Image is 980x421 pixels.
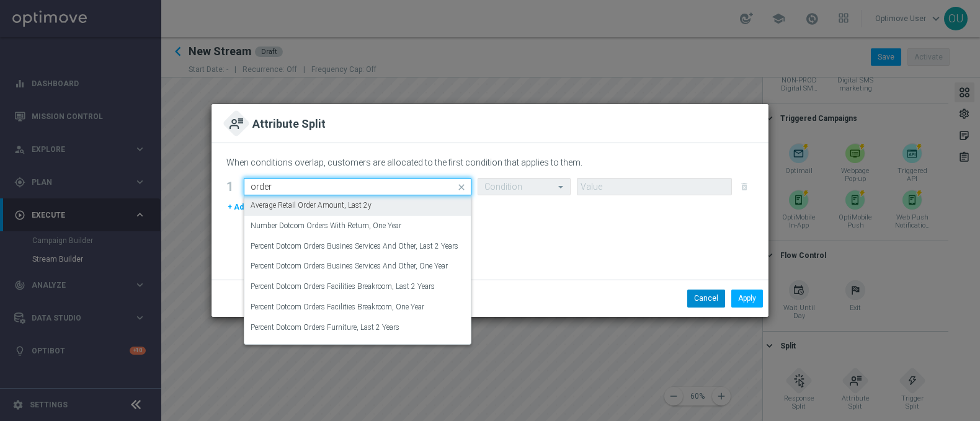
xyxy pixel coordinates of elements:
[229,117,243,130] img: attribute.svg
[251,200,372,211] label: Average Retail Order Amount, Last 2y
[244,195,471,345] ng-dropdown-panel: Options list
[252,117,326,133] h2: Attribute Split
[251,256,465,277] div: Percent Dotcom Orders Busines Services And Other, One Year
[251,281,435,292] label: Percent Dotcom Orders Facilities Breakroom, Last 2 Years
[251,338,465,358] div: Percent Dotcom Orders Furniture, One Year
[251,343,389,353] label: Percent Dotcom Orders Furniture, One Year
[731,290,763,307] button: Apply
[251,241,458,252] label: Percent Dotcom Orders Busines Services And Other, Last 2 Years
[251,302,424,312] label: Percent Dotcom Orders Facilities Breakroom, One Year
[226,200,249,214] button: + Add
[226,182,238,192] div: 1
[226,155,754,173] div: When conditions overlap, customers are allocated to the first condition that applies to them.
[251,216,465,236] div: Number Dotcom Orders With Return, One Year
[687,290,725,307] button: Cancel
[251,297,465,317] div: Percent Dotcom Orders Facilities Breakroom, One Year
[251,236,465,257] div: Percent Dotcom Orders Busines Services And Other, Last 2 Years
[251,261,448,272] label: Percent Dotcom Orders Busines Services And Other, One Year
[251,317,465,338] div: Percent Dotcom Orders Furniture, Last 2 Years
[251,195,465,216] div: Average Retail Order Amount, Last 2y
[577,178,732,195] input: Value
[251,322,399,333] label: Percent Dotcom Orders Furniture, Last 2 Years
[251,277,465,297] div: Percent Dotcom Orders Facilities Breakroom, Last 2 Years
[251,221,401,231] label: Number Dotcom Orders With Return, One Year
